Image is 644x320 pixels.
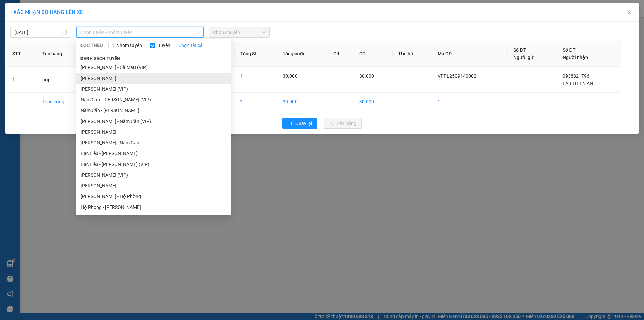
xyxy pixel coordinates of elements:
td: Tổng cộng [37,93,87,111]
li: Bạc Liêu - [PERSON_NAME] [76,148,231,159]
li: [PERSON_NAME] [76,180,231,191]
span: Số ĐT [562,47,575,53]
th: Thu hộ [393,41,432,67]
span: 30.000 [283,73,298,79]
span: Số ĐT [513,47,526,53]
li: 26 Phó Cơ Điều, Phường 12 [63,16,280,25]
th: Tổng cước [277,41,328,67]
span: Tuyến [155,42,173,49]
li: [PERSON_NAME] [76,73,231,84]
li: [PERSON_NAME] - Cà Mau (VIP) [76,62,231,73]
span: close [627,10,632,15]
span: Người nhận [562,55,588,60]
span: Nhóm tuyến [114,42,145,49]
span: LỌC THEO [80,42,103,49]
span: Người gửi [513,55,535,60]
span: 1 [240,73,243,79]
li: [PERSON_NAME] [76,127,231,137]
li: Bạc Liêu - [PERSON_NAME] (VIP) [76,159,231,170]
span: XÁC NHẬN SỐ HÀNG LÊN XE [13,9,83,15]
button: rollbackQuay lại [282,118,317,129]
li: [PERSON_NAME] - Năm Căn [76,137,231,148]
a: Chọn tất cả [178,42,203,49]
td: 30.000 [354,93,393,111]
td: 30.000 [277,93,328,111]
li: Năm Căn - [PERSON_NAME] [76,105,231,116]
input: 14/09/2025 [14,29,61,36]
span: Danh sách tuyến [76,56,124,62]
span: 0938821796 [562,73,589,79]
th: STT [7,41,37,67]
th: Mã GD [432,41,508,67]
li: [PERSON_NAME] - Hộ Phòng [76,191,231,202]
b: GỬI : VP Phước Long [8,49,96,60]
span: VPPL2509140002 [438,73,476,79]
td: 1 [7,67,37,93]
th: Tên hàng [37,41,87,67]
span: Quay lại [295,120,312,127]
li: Hộ Phòng - [PERSON_NAME] [76,202,231,213]
span: LAB THIÊN ÂN [562,81,593,86]
button: uploadLên hàng [324,118,362,129]
span: Chọn chuyến [213,27,266,37]
th: CC [354,41,393,67]
span: Chọn tuyến - nhóm tuyến [80,27,200,37]
img: logo.jpg [8,8,42,42]
li: [PERSON_NAME] - Năm Căn (VIP) [76,116,231,127]
span: rollback [288,121,292,126]
td: 1 [432,93,508,111]
td: 1 [235,93,277,111]
li: Hotline: 02839552959 [63,25,280,33]
li: [PERSON_NAME] (VIP) [76,84,231,94]
span: 30.000 [359,73,374,79]
td: hộp [37,67,87,93]
th: Tổng SL [235,41,277,67]
th: CR [328,41,354,67]
button: Close [620,3,639,22]
li: Năm Căn - [PERSON_NAME] (VIP) [76,94,231,105]
li: [PERSON_NAME] (VIP) [76,170,231,180]
span: down [196,30,200,34]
